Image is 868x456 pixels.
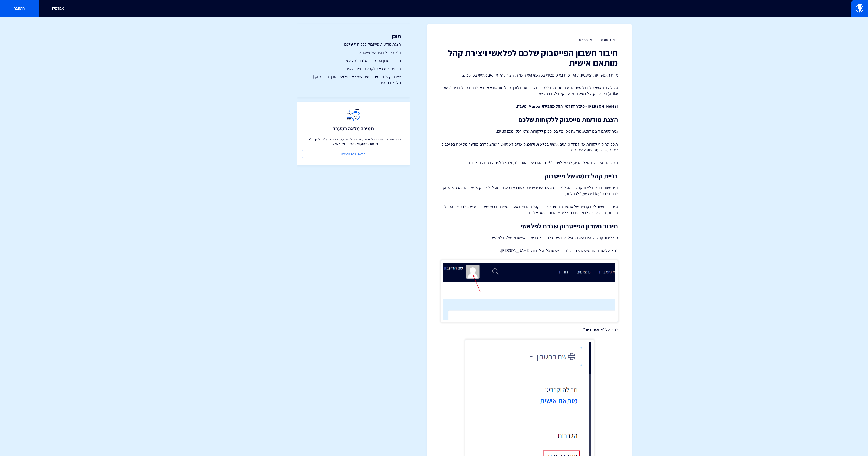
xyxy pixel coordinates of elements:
p: נניח שאתם רוצים להציג מודעה מסוימת בפייסבוק ללקוחות שלא רכשו מכם 30 יום. [441,128,618,134]
a: יצירת קהל מותאם אישית לשימוש בפלאשי מתוך הפייסבוק (דרך חלופית נוספת) [306,74,401,85]
a: אינטגרציות [579,38,592,42]
h3: תמיכה מלאה במעבר [333,126,374,131]
strong: [PERSON_NAME] - פיצ'ר זה זמין החל מחבילת Master ומעלה. [516,104,618,109]
h2: חיבור חשבון הפייסבוק שלכם לפלאשי [441,222,618,230]
p: נניח שאתם רוצים ליצור קהל דומה ללקוחות שלכם שביצעו יותר מארבע רכישות. תוכלו ליצור קהל יעד ולבקש מ... [441,184,618,197]
a: מרכז תמיכה [600,38,615,42]
h2: בניית קהל דומה של פייסבוק [441,172,618,180]
a: הוספת איש קשר לקהל מותאם אישית [306,66,401,72]
p: פייסבוק תיצור לכם קבוצה של אנשים הדומים לאלה בקהל המותאם אישית שיצרתם בפלאשי. ברגע שיש לכם את הקה... [441,204,618,216]
h3: תוכן [306,33,401,39]
h2: הצגת מודעות פייסבוק ללקוחות שלכם [441,116,618,124]
p: תוכלו להוסיף לקוחות אלו לקהל מותאם אישית בפלאשי, ולהכניס אותם לאוטומציה שתציג להם מודעה מסוימת בפ... [441,141,618,153]
p: פעולה זו תאפשר לכם להציג מודעות מסוימות ללקוחות שהכנסתם לתוך קהל מותאם אישית או לבנות קהל דומה (l... [441,85,618,97]
p: צוות התמיכה שלנו יסייע לכם להעביר את כל המידע מכל הכלים שלכם לתוך פלאשי ולהתחיל לשווק מיד, השירות... [302,137,404,146]
p: לחצו על שם המשתמש שלכם בפינה בראש סרגל הכלים של [PERSON_NAME]. [441,248,618,253]
a: הצגת מודעות פייסבוק ללקוחות שלכם [306,41,401,47]
p: לחצו על " ". [441,327,618,333]
a: בניית קהל דומה של פייסבוק [306,50,401,55]
a: חיבור חשבון הפייסבוק שלכם לפלאשי [306,58,401,64]
p: תוכלו להמשיך עם האוטומציה, למשל לאחר 60 יום מהרכישה האחרונה, ולהציג לפניהם מודעה אחרת. [441,160,618,166]
h1: חיבור חשבון הפייסבוק שלכם לפלאשי ויצירת קהל מותאם אישית [441,48,618,68]
p: אחת האפשרויות המעניינות הקיימות באוטומציות בפלאשי היא היכולת ליצור קהל מותאם אישית בפייסבוק. [441,72,618,78]
p: כדי ליצור קהל מותאם אישית תצטרכו ראשית לחבר את חשבון הפייסבוק שלכם לפלאשי. [441,234,618,241]
strong: אינטגרציות [584,327,603,332]
a: קביעת שיחת הטמעה [302,150,404,158]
